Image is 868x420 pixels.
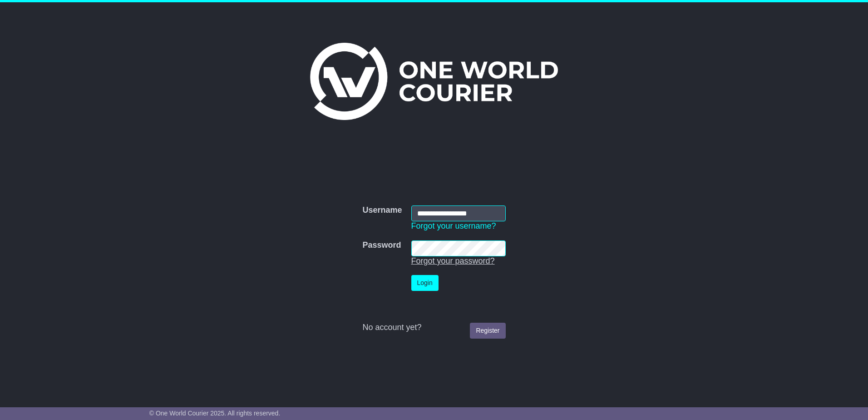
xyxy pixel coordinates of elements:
span: © One World Courier 2025. All rights reserved. [149,410,281,417]
a: Register [470,323,505,339]
a: Forgot your password? [411,256,495,265]
label: Password [362,240,401,250]
button: Login [411,275,439,291]
a: Forgot your username? [411,221,496,230]
label: Username [362,205,402,215]
div: No account yet? [362,323,505,333]
img: One World [310,43,558,120]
